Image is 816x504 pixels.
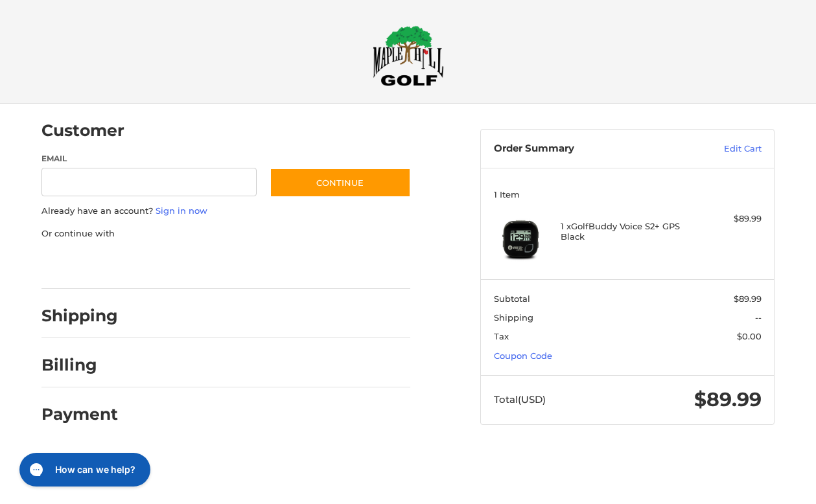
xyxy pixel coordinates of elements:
[494,312,533,323] span: Shipping
[676,143,762,155] a: Edit Cart
[41,120,124,141] h2: Customer
[494,143,676,155] h3: Order Summary
[257,253,355,276] iframe: PayPal-venmo
[561,221,692,242] h4: 1 x GolfBuddy Voice S2+ GPS Black
[41,404,118,424] h2: Payment
[147,253,244,276] iframe: PayPal-paylater
[41,306,118,326] h2: Shipping
[156,205,207,216] a: Sign in now
[494,293,530,304] span: Subtotal
[41,153,257,165] label: Email
[270,168,411,198] button: Continue
[41,227,410,240] p: Or continue with
[734,293,762,304] span: $89.99
[494,350,552,361] a: Coupon Code
[13,448,155,491] iframe: Gorgias live chat messenger
[494,331,509,341] span: Tax
[494,189,762,200] h3: 1 Item
[41,205,410,218] p: Already have an account?
[494,393,546,406] span: Total (USD)
[373,25,444,86] img: Maple Hill Golf
[41,355,117,375] h2: Billing
[694,212,761,225] div: $89.99
[755,312,762,323] span: --
[694,387,762,411] span: $89.99
[38,253,135,276] iframe: PayPal-paypal
[737,331,762,341] span: $0.00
